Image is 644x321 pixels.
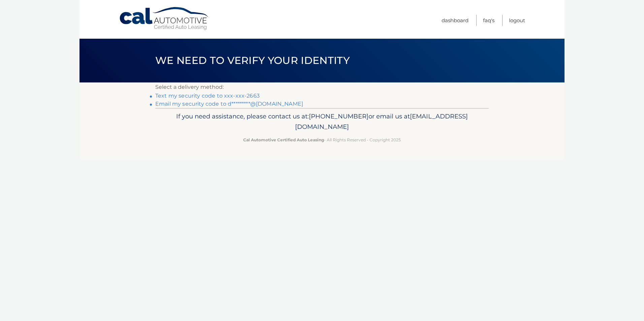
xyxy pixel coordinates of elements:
[155,82,489,92] p: Select a delivery method:
[243,137,324,142] strong: Cal Automotive Certified Auto Leasing
[442,15,469,26] a: Dashboard
[155,93,260,99] a: Text my security code to xxx-xxx-2663
[160,111,484,133] p: If you need assistance, please contact us at: or email us at
[155,54,350,67] span: We need to verify your identity
[160,136,484,143] p: - All Rights Reserved - Copyright 2025
[309,112,368,120] span: [PHONE_NUMBER]
[155,101,303,107] a: Email my security code to d*********@[DOMAIN_NAME]
[483,15,494,26] a: FAQ's
[509,15,525,26] a: Logout
[119,7,210,31] a: Cal Automotive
